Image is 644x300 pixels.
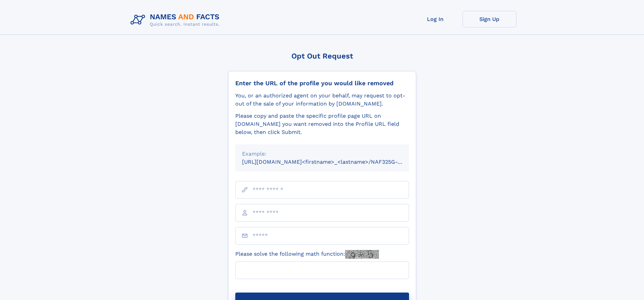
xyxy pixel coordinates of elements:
[235,92,409,108] div: You, or an authorized agent on your behalf, may request to opt-out of the sale of your informatio...
[242,159,422,165] small: [URL][DOMAIN_NAME]<firstname>_<lastname>/NAF325G-xxxxxxxx
[235,112,409,136] div: Please copy and paste the specific profile page URL on [DOMAIN_NAME] you want removed into the Pr...
[462,11,517,27] a: Sign Up
[408,11,462,27] a: Log In
[235,250,379,259] label: Please solve the following math function:
[242,150,402,158] div: Example:
[228,52,416,60] div: Opt Out Request
[128,11,225,29] img: Logo Names and Facts
[235,79,409,87] div: Enter the URL of the profile you would like removed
